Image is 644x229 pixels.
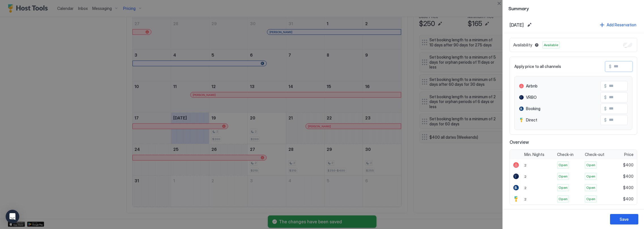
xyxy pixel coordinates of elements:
[524,197,527,201] span: 2
[524,186,527,190] span: 2
[585,152,604,157] span: Check-out
[526,106,540,111] span: Booking
[624,152,634,157] span: Price
[6,210,19,223] div: Open Intercom Messenger
[510,139,637,145] span: Overview
[610,214,638,224] button: Save
[557,152,574,157] span: Check-in
[513,42,532,48] span: Availability
[604,84,607,89] span: $
[586,196,595,202] span: Open
[586,185,595,190] span: Open
[609,64,611,69] span: $
[559,162,568,168] span: Open
[526,117,537,123] span: Direct
[526,22,533,28] button: Edit date range
[586,174,595,179] span: Open
[524,163,527,167] span: 2
[586,162,595,168] span: Open
[623,185,634,190] span: $400
[533,42,540,48] button: Blocked dates override all pricing rules and remain unavailable until manually unblocked
[526,95,537,100] span: VRBO
[559,185,568,190] span: Open
[604,106,607,111] span: $
[599,21,637,29] button: Add Reservation
[508,5,638,12] span: Summary
[559,196,568,202] span: Open
[514,64,561,69] span: Apply price to all channels
[623,196,634,202] span: $400
[620,216,629,222] div: Save
[604,95,607,100] span: $
[524,152,544,157] span: Min. Nights
[559,174,568,179] span: Open
[623,174,634,179] span: $400
[524,174,527,179] span: 2
[623,162,634,168] span: $400
[544,42,558,48] span: Available
[526,84,538,89] span: Airbnb
[510,22,524,28] span: [DATE]
[607,22,636,28] div: Add Reservation
[604,117,607,123] span: $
